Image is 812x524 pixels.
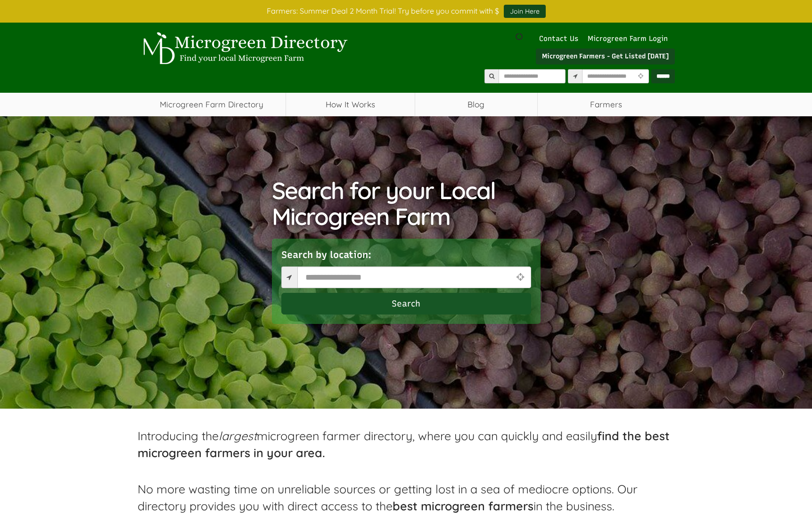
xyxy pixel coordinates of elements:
h1: Search for your Local Microgreen Farm [272,177,541,229]
a: Microgreen Farmers - Get Listed [DATE] [536,48,675,64]
a: Blog [415,93,537,116]
a: Microgreen Farm Directory [138,93,286,116]
i: Use Current Location [514,273,526,282]
span: No more wasting time on unreliable sources or getting lost in a sea of mediocre options. Our dire... [138,482,638,513]
em: largest [219,428,257,443]
a: Join Here [504,5,546,18]
button: Search [281,293,531,314]
i: Use Current Location [636,73,646,80]
span: Farmers [538,93,675,116]
img: Microgreen Directory [138,32,350,65]
a: Microgreen Farm Login [588,34,673,43]
a: Contact Us [534,34,583,43]
strong: find the best microgreen farmers in your area. [138,428,670,460]
strong: best microgreen farmers [393,499,533,513]
a: How It Works [286,93,415,116]
label: Search by location: [281,248,371,262]
span: Introducing the microgreen farmer directory, where you can quickly and easily [138,428,670,460]
div: Farmers: Summer Deal 2 Month Trial! Try before you commit with $ [131,5,682,18]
